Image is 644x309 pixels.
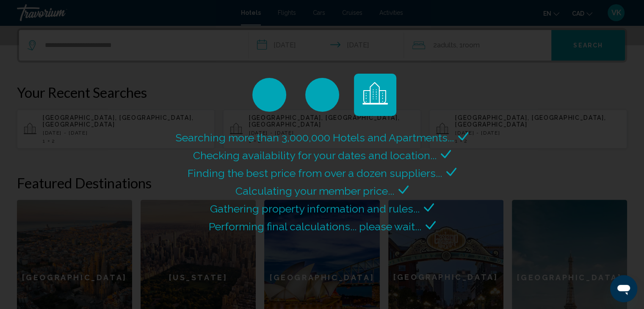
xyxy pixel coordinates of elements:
[176,131,454,144] span: Searching more than 3,000,000 Hotels and Apartments...
[193,149,437,162] span: Checking availability for your dates and location...
[610,275,637,302] iframe: Кнопка запуска окна обмена сообщениями
[235,185,394,197] span: Calculating your member price...
[210,202,420,215] span: Gathering property information and rules...
[209,220,421,233] span: Performing final calculations... please wait...
[188,167,442,179] span: Finding the best price from over a dozen suppliers...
